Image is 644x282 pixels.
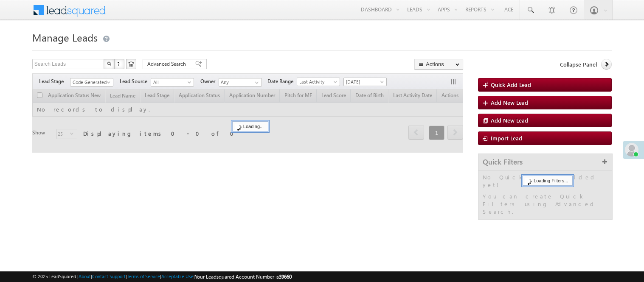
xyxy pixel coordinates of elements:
span: Lead Source [120,78,151,85]
a: [DATE] [343,78,387,86]
a: About [79,274,91,279]
a: Contact Support [92,274,126,279]
span: Add New Lead [491,117,528,124]
div: Loading... [232,121,268,131]
span: Quick Add Lead [491,81,531,88]
span: Owner [200,78,219,85]
span: Collapse Panel [560,61,597,68]
span: Last Activity [297,78,337,86]
a: All [151,78,194,87]
span: Add New Lead [491,99,528,106]
div: Loading Filters... [523,176,573,186]
a: Show All Items [250,78,261,87]
button: Actions [414,59,463,70]
span: © 2025 LeadSquared | | | | | [32,273,292,281]
span: Date Range [267,78,297,85]
span: Advanced Search [147,60,188,68]
span: Manage Leads [32,31,98,44]
a: Acceptable Use [161,274,194,279]
span: [DATE] [344,78,384,86]
button: ? [114,59,124,69]
span: All [151,78,191,86]
a: Terms of Service [127,274,160,279]
span: 39660 [279,274,292,280]
span: Code Generated [70,78,111,86]
span: Import Lead [491,134,522,142]
span: Your Leadsquared Account Number is [195,274,292,280]
a: Last Activity [297,78,340,86]
span: Lead Stage [39,78,70,85]
input: Type to Search [219,78,262,87]
span: ? [117,60,121,67]
img: Search [107,61,111,66]
a: Code Generated [70,78,113,87]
